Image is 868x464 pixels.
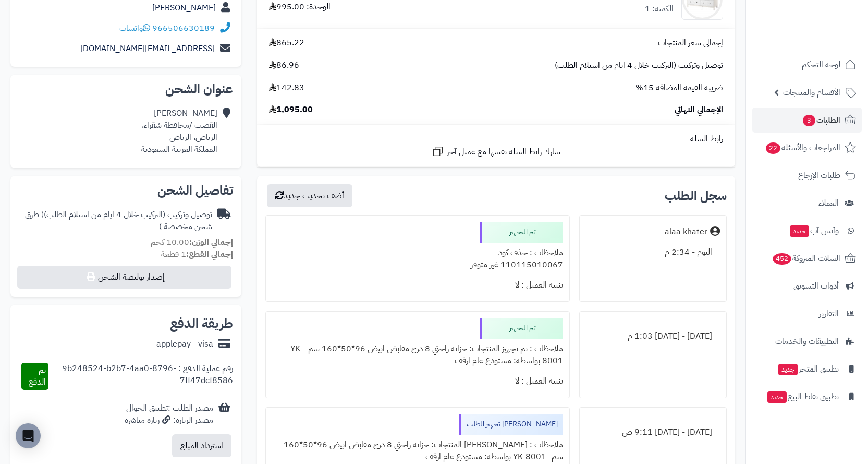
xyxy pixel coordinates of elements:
[752,163,862,188] a: طلبات الإرجاع
[125,414,213,426] div: مصدر الزيارة: زيارة مباشرة
[189,236,233,248] strong: إجمالي الوزن:
[48,363,233,390] div: رقم عملية الدفع : 9b248524-b2b7-4aa0-8796-7ff47dcf8586
[480,222,563,243] div: تم التجهيز
[766,389,839,404] span: تطبيق نقاط البيع
[658,37,723,49] span: إجمالي سعر المنتجات
[269,104,313,116] span: 1,095.00
[459,414,563,435] div: [PERSON_NAME] تجهيز الطلب
[272,339,563,371] div: ملاحظات : تم تجهيز المنتجات: خزانة راحتي 8 درج مقابض ابيض 96*50*160 سم -YK-8001 بواسطة: مستودع عا...
[125,402,213,426] div: مصدر الطلب :تطبيق الجوال
[161,248,233,260] small: 1 قطعة
[19,83,233,96] h2: عنوان الشحن
[29,364,46,388] span: تم الدفع
[752,329,862,354] a: التطبيقات والخدمات
[480,318,563,339] div: تم التجهيز
[767,391,787,403] span: جديد
[752,108,862,133] a: الطلبات3
[269,60,299,72] span: 86.96
[272,243,563,275] div: ملاحظات : حذف كود 110115010067 غير متوفر
[152,22,215,34] a: 966506630189
[752,273,862,299] a: أدوات التسويق
[586,242,720,263] div: اليوم - 2:34 م
[17,266,231,289] button: إصدار بوليصة الشحن
[766,142,780,154] span: 22
[555,60,723,72] span: توصيل وتركيب (التركيب خلال 4 ايام من استلام الطلب)
[789,223,839,238] span: وآتس آب
[778,364,798,375] span: جديد
[272,275,563,295] div: تنبيه العميل : لا
[777,362,839,376] span: تطبيق المتجر
[783,85,840,100] span: الأقسام والمنتجات
[19,184,233,197] h2: تفاصيل الشحن
[752,135,862,160] a: المراجعات والأسئلة22
[170,317,233,330] h2: طريقة الدفع
[269,1,331,13] div: الوحدة: 995.00
[665,226,707,238] div: alaa khater
[752,218,862,243] a: وآتس آبجديد
[803,115,815,126] span: 3
[172,434,231,457] button: استرداد المبلغ
[586,326,720,347] div: [DATE] - [DATE] 1:03 م
[752,384,862,409] a: تطبيق نقاط البيعجديد
[752,356,862,382] a: تطبيق المتجرجديد
[432,145,560,158] a: شارك رابط السلة نفسها مع عميل آخر
[818,196,839,210] span: العملاء
[752,301,862,326] a: التقارير
[16,423,41,448] div: Open Intercom Messenger
[793,279,839,293] span: أدوات التسويق
[119,22,150,34] a: واتساب
[586,422,720,443] div: [DATE] - [DATE] 9:11 ص
[186,248,233,260] strong: إجمالي القطع:
[773,253,791,265] span: 452
[675,104,723,116] span: الإجمالي النهائي
[802,57,840,72] span: لوحة التحكم
[141,108,217,155] div: [PERSON_NAME] القصب /محافظة شقراء، الرياض، الرياض المملكة العربية السعودية
[752,246,862,271] a: السلات المتروكة452
[772,251,840,266] span: السلات المتروكة
[261,133,731,145] div: رابط السلة
[790,225,809,237] span: جديد
[447,146,560,158] span: شارك رابط السلة نفسها مع عميل آخر
[156,338,213,350] div: applepay - visa
[269,37,304,49] span: 865.22
[269,82,304,94] span: 142.83
[151,236,233,248] small: 10.00 كجم
[819,306,839,321] span: التقارير
[665,189,727,202] h3: سجل الطلب
[25,208,212,233] span: ( طرق شحن مخصصة )
[802,113,840,127] span: الطلبات
[19,209,212,233] div: توصيل وتركيب (التركيب خلال 4 ايام من استلام الطلب)
[765,140,840,155] span: المراجعات والأسئلة
[272,371,563,391] div: تنبيه العميل : لا
[752,52,862,77] a: لوحة التحكم
[80,42,215,55] a: [EMAIL_ADDRESS][DOMAIN_NAME]
[645,3,674,15] div: الكمية: 1
[635,82,723,94] span: ضريبة القيمة المضافة 15%
[267,184,352,207] button: أضف تحديث جديد
[752,191,862,216] a: العملاء
[775,334,839,349] span: التطبيقات والخدمات
[152,2,216,14] a: [PERSON_NAME]
[798,168,840,183] span: طلبات الإرجاع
